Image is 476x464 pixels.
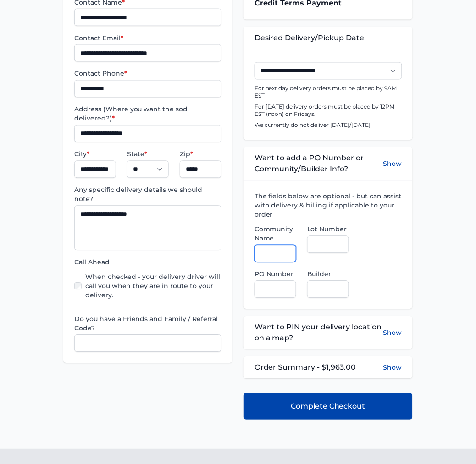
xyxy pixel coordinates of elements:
p: For [DATE] delivery orders must be placed by 12PM EST (noon) on Fridays. [255,104,402,118]
label: Zip [180,150,221,159]
label: Community Name [255,225,296,243]
span: Want to PIN your delivery location on a map? [255,322,383,344]
p: For next day delivery orders must be placed by 9AM EST [255,85,402,100]
label: Lot Number [307,225,349,234]
button: Show [383,153,402,175]
span: Order Summary - $1,963.00 [255,362,356,373]
label: The fields below are optional - but can assist with delivery & billing if applicable to your order [255,192,402,219]
span: Want to add a PO Number or Community/Builder Info? [255,153,383,175]
label: Call Ahead [74,258,221,267]
label: Address (Where you want the sod delivered?) [74,105,221,123]
label: Builder [307,270,349,279]
label: Any specific delivery details we should note? [74,186,221,204]
span: Complete Checkout [291,401,365,412]
label: PO Number [255,270,296,279]
label: State [127,150,169,159]
label: City [74,150,116,159]
div: Desired Delivery/Pickup Date [244,27,413,49]
label: Contact Email [74,33,221,43]
label: Do you have a Friends and Family / Referral Code? [74,315,221,333]
button: Show [383,322,402,344]
label: When checked - your delivery driver will call you when they are in route to your delivery. [85,273,221,300]
button: Complete Checkout [244,393,413,420]
p: We currently do not deliver [DATE]/[DATE] [255,122,402,129]
button: Show [383,363,402,372]
label: Contact Phone [74,69,221,78]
